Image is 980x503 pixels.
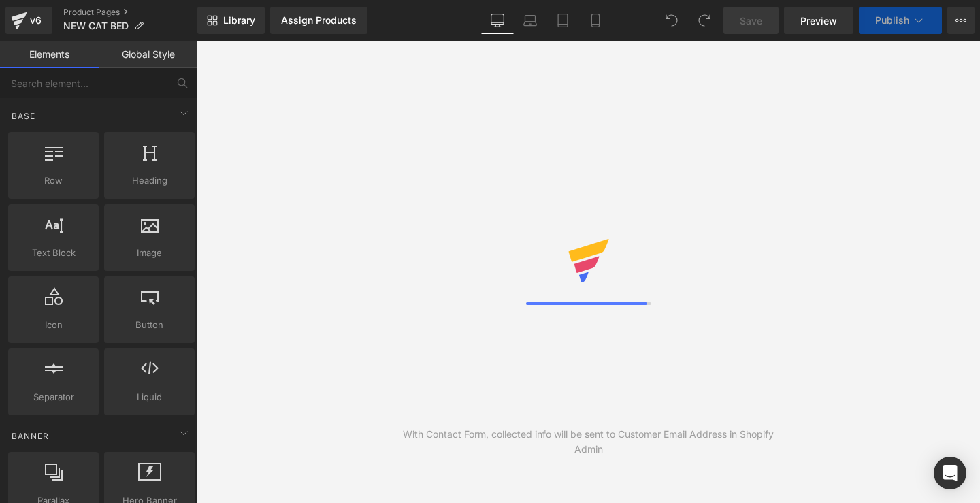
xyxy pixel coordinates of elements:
[12,318,95,332] span: Icon
[691,7,718,34] button: Redo
[10,110,37,123] span: Base
[63,7,197,18] a: Product Pages
[579,7,612,34] a: Mobile
[108,390,191,404] span: Liquid
[514,7,546,34] a: Laptop
[99,41,197,68] a: Global Style
[481,7,514,34] a: Desktop
[740,14,762,28] span: Save
[12,246,95,260] span: Text Block
[875,15,909,26] span: Publish
[12,174,95,188] span: Row
[784,7,853,34] a: Preview
[934,457,966,489] div: Open Intercom Messenger
[546,7,579,34] a: Tablet
[108,246,191,260] span: Image
[27,12,44,29] div: v6
[800,14,837,28] span: Preview
[658,7,685,34] button: Undo
[223,14,255,27] span: Library
[5,7,52,34] a: v6
[63,20,129,31] span: NEW CAT BED
[947,7,975,34] button: More
[859,7,942,34] button: Publish
[10,429,50,442] span: Banner
[393,427,785,457] div: With Contact Form, collected info will be sent to Customer Email Address in Shopify Admin
[108,318,191,332] span: Button
[12,390,95,404] span: Separator
[197,7,265,34] a: New Library
[281,15,357,26] div: Assign Products
[108,174,191,188] span: Heading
